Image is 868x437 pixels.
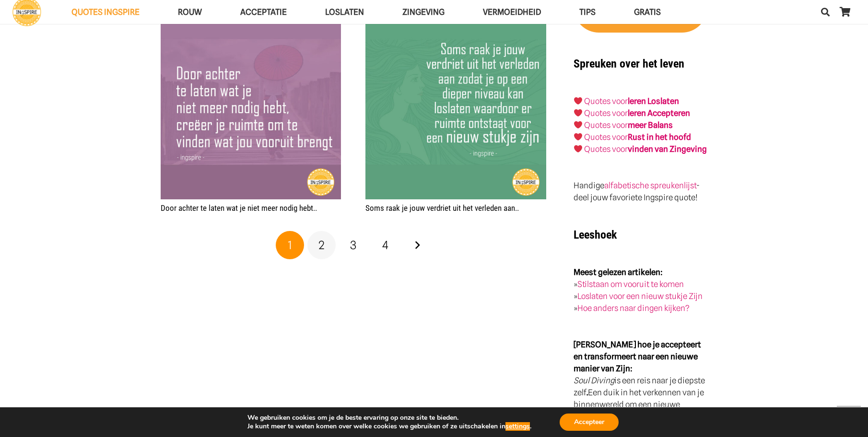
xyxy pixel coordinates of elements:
[318,238,325,252] span: 2
[837,406,861,430] a: Terug naar top
[240,7,287,17] span: Acceptatie
[276,231,305,260] span: Pagina 1
[365,203,519,213] a: Soms raak je jouw verdriet uit het verleden aan..
[577,279,684,289] a: Stilstaan om vooruit te komen
[161,203,317,213] a: Door achter te laten wat je niet meer nodig hebt..
[574,97,582,105] img: ❤
[339,231,368,260] a: Pagina 3
[178,7,202,17] span: ROUW
[382,238,388,252] span: 4
[577,291,703,301] a: Loslaten voor een nieuw stukje Zijn
[628,96,679,106] a: leren Loslaten
[560,414,619,431] button: Accepteer
[247,414,531,422] p: We gebruiken cookies om je de beste ervaring op onze site te bieden.
[365,19,546,199] img: Soms raak je jouw verdriet uit het verleden aan zo dat je op een dieper niveau kan loslaten waard...
[574,121,582,129] img: ❤
[325,7,364,17] span: Loslaten
[628,132,691,142] strong: Rust in het hoofd
[288,238,292,252] span: 1
[584,108,628,118] a: Quotes voor
[574,109,582,117] img: ❤
[584,96,628,106] a: Quotes voor
[574,376,614,385] em: Soul Diving
[604,181,696,190] a: alfabetische spreukenlijst
[574,145,582,153] img: ❤
[574,133,582,141] img: ❤
[71,7,140,17] span: QUOTES INGSPIRE
[483,7,541,17] span: VERMOEIDHEID
[365,19,546,199] a: Soms raak je jouw verdriet uit het verleden aan..
[371,231,399,260] a: Pagina 4
[574,57,684,70] strong: Spreuken over het leven
[574,180,707,204] p: Handige - deel jouw favoriete Ingspire quote!
[628,120,673,130] strong: meer Balans
[584,144,707,154] a: Quotes voorvinden van Zingeving
[402,7,445,17] span: Zingeving
[628,108,690,118] a: leren Accepteren
[574,340,701,373] strong: [PERSON_NAME] hoe je accepteert en transformeert naar een nieuwe manier van Zijn:
[307,231,336,260] a: Pagina 2
[574,267,663,277] strong: Meest gelezen artikelen:
[584,132,691,142] a: Quotes voorRust in het hoofd
[505,422,530,431] button: settings
[161,19,341,199] a: Door achter te laten wat je niet meer nodig hebt..
[586,388,588,397] strong: .
[584,120,673,130] a: Quotes voormeer Balans
[579,7,596,17] span: TIPS
[577,303,690,313] a: Hoe anders naar dingen kijken?
[574,228,617,241] strong: Leeshoek
[247,422,531,431] p: Je kunt meer te weten komen over welke cookies we gebruiken of ze uitschakelen in .
[634,7,661,17] span: GRATIS
[628,144,707,154] strong: vinden van Zingeving
[574,266,707,314] p: » » »
[161,19,341,199] img: Citaat van Inge ingspire.nl wat jou vooruit kan helpen als je vastzit
[350,238,356,252] span: 3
